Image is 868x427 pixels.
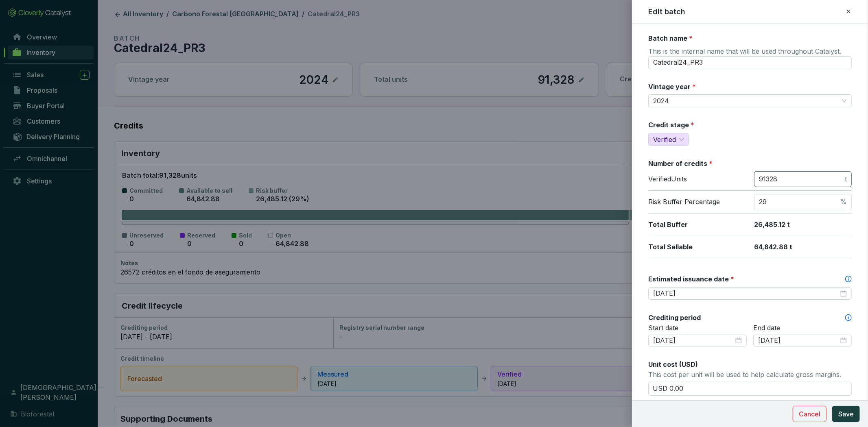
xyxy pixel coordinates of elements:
[648,159,713,168] label: Number of credits
[648,243,746,252] p: Total Sellable
[832,406,860,422] button: Save
[648,34,693,43] label: Batch name
[648,382,852,396] input: Enter cost
[653,336,734,345] input: Select date
[648,220,746,229] p: Total Buffer
[845,175,847,184] span: t
[753,324,852,333] p: End date
[648,82,696,91] label: Vintage year
[653,95,847,107] span: 2024
[799,409,820,419] span: Cancel
[840,198,847,207] span: %
[793,406,826,422] button: Cancel
[648,56,852,69] input: e1b59592-29f8-4c16-9dfb-aa9bf2728122
[653,135,676,144] span: Verified
[648,175,746,184] p: Verified Units
[754,243,852,252] p: 64,842.88 t
[653,289,839,298] input: Select date
[648,313,701,322] label: Crediting period
[754,220,852,229] p: 26,485.12 t
[648,324,747,333] p: Start date
[648,47,841,57] span: This is the internal name that will be used throughout Catalyst.
[648,369,852,380] p: This cost per unit will be used to help calculate gross margins.
[648,360,698,368] span: Unit cost (USD)
[758,336,839,345] input: Select date
[648,120,694,129] label: Credit stage
[648,198,746,207] p: Risk Buffer Percentage
[838,409,854,419] span: Save
[649,7,686,17] h2: Edit batch
[648,274,734,283] label: Estimated issuance date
